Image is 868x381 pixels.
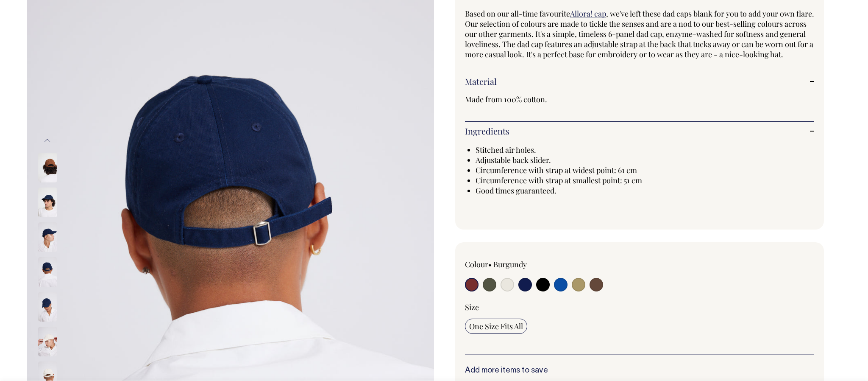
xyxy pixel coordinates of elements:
[41,131,54,150] button: Previous
[469,321,523,331] span: One Size Fits All
[465,76,814,87] a: Material
[465,319,527,334] input: One Size Fits All
[488,259,492,269] span: •
[465,367,814,375] h6: Add more items to save
[38,188,57,217] img: dark-navy
[476,155,551,165] span: Adjustable back slider.
[465,259,605,269] div: Colour
[38,222,57,252] img: dark-navy
[570,8,606,19] a: Allora! cap
[465,94,547,104] span: Made from 100% cotton.
[465,8,814,59] span: , we've left these dad caps blank for you to add your own flare. Our selection of colours are mad...
[465,126,814,136] a: Ingredients
[476,145,536,155] span: Stitched air holes.
[465,8,570,19] span: Based on our all-time favourite
[476,185,556,196] span: Good times guaranteed.
[493,259,527,269] label: Burgundy
[38,153,57,182] img: chocolate
[465,302,814,312] div: Size
[38,292,57,322] img: dark-navy
[476,175,642,185] span: Circumference with strap at smallest point: 51 cm
[476,165,637,175] span: Circumference with strap at widest point: 61 cm
[38,327,57,356] img: natural
[38,257,57,287] img: dark-navy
